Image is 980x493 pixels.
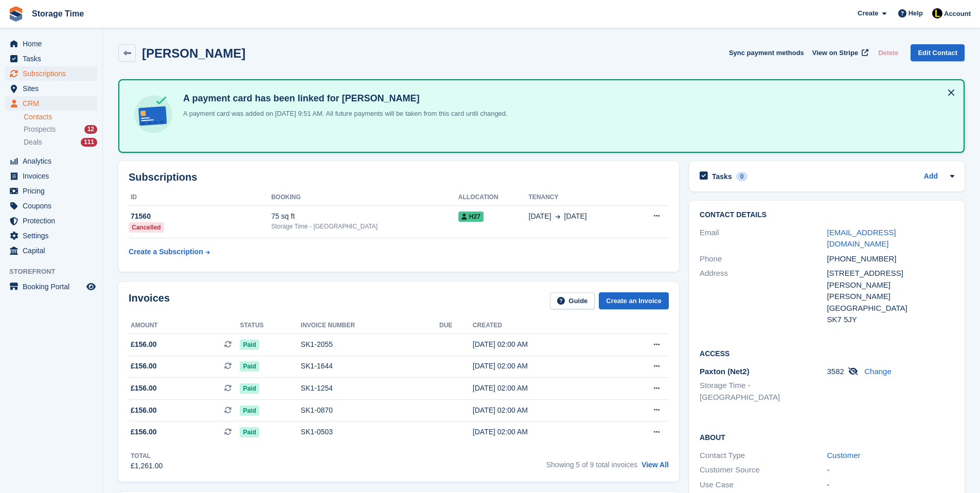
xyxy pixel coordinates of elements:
a: Create a Subscription [129,242,210,261]
span: Paxton (Net2) [700,367,750,376]
button: Sync payment methods [729,44,804,61]
div: Email [700,227,827,250]
div: Phone [700,253,827,265]
span: Coupons [23,199,84,213]
div: [GEOGRAPHIC_DATA] [827,303,954,314]
span: Capital [23,243,84,258]
span: 3582 [827,367,844,376]
span: [DATE] [529,211,551,222]
div: 75 sq ft [271,211,458,222]
h2: About [700,432,954,442]
div: SK1-1254 [301,383,439,394]
div: [DATE] 02:00 AM [473,405,614,416]
th: Tenancy [529,189,631,206]
div: - [827,479,954,491]
div: Contact Type [700,450,827,462]
a: menu [5,279,97,294]
span: Paid [240,427,259,437]
span: Protection [23,214,84,228]
a: Prospects 12 [24,124,97,135]
span: Sites [23,81,84,96]
span: Settings [23,228,84,243]
div: [DATE] 02:00 AM [473,383,614,394]
span: Paid [240,383,259,394]
th: Amount [129,318,240,334]
a: menu [5,228,97,243]
div: - [827,464,954,476]
div: Customer Source [700,464,827,476]
div: SK1-0503 [301,427,439,437]
span: Subscriptions [23,66,84,81]
a: Customer [827,451,861,460]
span: CRM [23,96,84,111]
a: Change [864,367,892,376]
img: card-linked-ebf98d0992dc2aeb22e95c0e3c79077019eb2392cfd83c6a337811c24bc77127.svg [132,93,175,136]
span: Paid [240,361,259,372]
th: Status [240,318,300,334]
div: 12 [84,125,97,134]
a: Guide [550,292,595,309]
h2: [PERSON_NAME] [142,46,245,60]
p: A payment card was added on [DATE] 9:51 AM. All future payments will be taken from this card unti... [179,109,508,119]
div: SK1-2055 [301,339,439,350]
span: Deals [24,137,42,147]
h2: Invoices [129,292,170,309]
th: Allocation [458,189,529,206]
span: £156.00 [131,339,157,350]
a: View All [642,461,669,469]
div: 71560 [129,211,271,222]
div: [DATE] 02:00 AM [473,361,614,372]
a: menu [5,199,97,213]
img: stora-icon-8386f47178a22dfd0bd8f6a31ec36ba5ce8667c1dd55bd0f319d3a0aa187defe.svg [8,6,24,22]
a: Storage Time [28,5,88,22]
span: £156.00 [131,427,157,437]
a: menu [5,51,97,66]
span: [DATE] [564,211,587,222]
div: SK7 5JY [827,314,954,326]
span: Account [944,9,971,19]
span: Analytics [23,154,84,168]
li: Storage Time - [GEOGRAPHIC_DATA] [700,380,827,403]
div: Address [700,268,827,326]
h2: Tasks [712,172,732,181]
div: Storage Time - [GEOGRAPHIC_DATA] [271,222,458,231]
div: [DATE] 02:00 AM [473,339,614,350]
th: Created [473,318,614,334]
div: [DATE] 02:00 AM [473,427,614,437]
a: menu [5,37,97,51]
button: Delete [874,44,902,61]
h2: Subscriptions [129,171,669,183]
a: Create an Invoice [599,292,669,309]
th: Due [439,318,473,334]
a: menu [5,66,97,81]
span: H27 [458,212,484,222]
a: Preview store [85,280,97,293]
span: £156.00 [131,405,157,416]
h4: A payment card has been linked for [PERSON_NAME] [179,93,508,104]
div: Create a Subscription [129,246,203,257]
div: [STREET_ADDRESS][PERSON_NAME] [827,268,954,291]
th: ID [129,189,271,206]
a: Add [924,171,938,183]
div: Use Case [700,479,827,491]
span: Pricing [23,184,84,198]
div: [PHONE_NUMBER] [827,253,954,265]
a: menu [5,169,97,183]
th: Booking [271,189,458,206]
img: Laaibah Sarwar [932,8,942,19]
div: SK1-0870 [301,405,439,416]
div: SK1-1644 [301,361,439,372]
a: Deals 111 [24,137,97,148]
div: 111 [81,138,97,147]
span: Booking Portal [23,279,84,294]
div: [PERSON_NAME] [827,291,954,303]
span: Invoices [23,169,84,183]
a: [EMAIL_ADDRESS][DOMAIN_NAME] [827,228,896,249]
span: Home [23,37,84,51]
a: menu [5,96,97,111]
div: Cancelled [129,222,164,233]
span: Help [908,8,923,19]
a: Contacts [24,112,97,122]
a: Edit Contact [911,44,965,61]
a: menu [5,81,97,96]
